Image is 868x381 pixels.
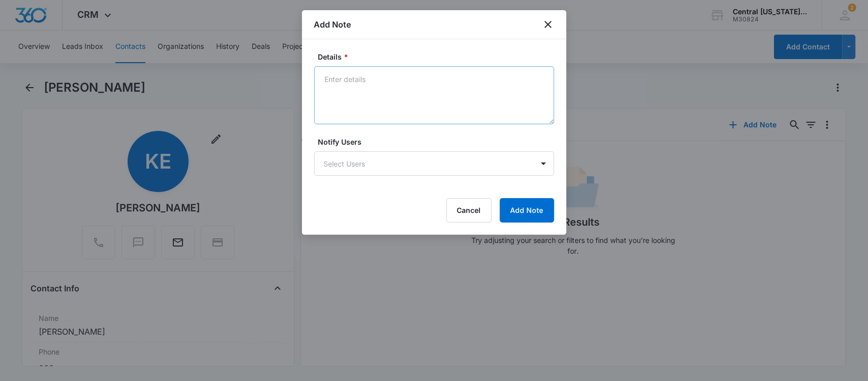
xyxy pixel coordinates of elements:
h1: Add Note [314,18,351,31]
button: Cancel [446,198,492,223]
label: Details [318,51,558,62]
button: Add Note [500,198,554,223]
button: close [542,18,554,31]
label: Notify Users [318,137,558,147]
